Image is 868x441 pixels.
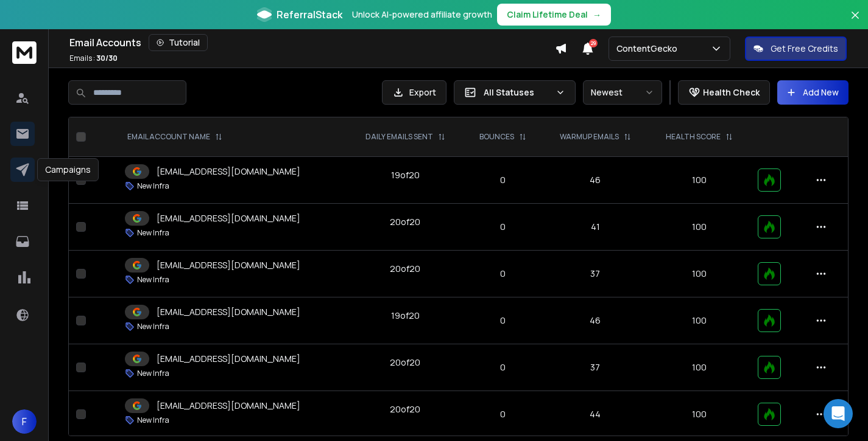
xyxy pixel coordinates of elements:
div: 20 of 20 [390,356,420,369]
button: Newest [583,80,662,105]
p: New Infra [137,369,169,378]
p: 0 [471,221,534,233]
p: [EMAIL_ADDRESS][DOMAIN_NAME] [157,165,300,178]
p: Health Check [703,86,760,99]
span: ReferralStack [277,7,342,22]
p: New Infra [137,275,169,285]
td: 100 [649,157,750,204]
p: [EMAIL_ADDRESS][DOMAIN_NAME] [157,353,300,365]
td: 37 [542,251,649,297]
div: 20 of 20 [390,403,420,415]
button: Add New [777,80,849,105]
div: EMAIL ACCOUNT NAME [127,132,222,142]
button: F [12,409,37,434]
p: [EMAIL_ADDRESS][DOMAIN_NAME] [157,259,300,271]
div: 20 of 20 [390,216,420,228]
button: Health Check [678,80,770,105]
td: 41 [542,204,649,251]
td: 46 [542,297,649,344]
p: [EMAIL_ADDRESS][DOMAIN_NAME] [157,306,300,318]
p: 0 [471,361,534,373]
p: 0 [471,408,534,420]
p: HEALTH SCORE [666,132,721,142]
div: Email Accounts [69,34,555,51]
p: 0 [471,268,534,280]
div: Campaigns [37,158,99,181]
button: Tutorial [149,34,208,51]
span: 30 / 30 [96,53,118,63]
div: Open Intercom Messenger [824,399,853,428]
p: All Statuses [484,86,551,99]
p: ContentGecko [616,43,682,55]
span: → [593,9,601,21]
p: Unlock AI-powered affiliate growth [352,9,492,21]
p: [EMAIL_ADDRESS][DOMAIN_NAME] [157,212,300,224]
button: Claim Lifetime Deal→ [497,4,611,26]
td: 100 [649,297,750,344]
td: 37 [542,344,649,391]
td: 100 [649,344,750,391]
td: 100 [649,251,750,297]
p: 0 [471,314,534,327]
p: BOUNCES [479,132,514,142]
div: 19 of 20 [391,310,420,322]
td: 100 [649,391,750,438]
p: [EMAIL_ADDRESS][DOMAIN_NAME] [157,400,300,412]
p: New Infra [137,322,169,332]
td: 100 [649,204,750,251]
button: Close banner [847,7,863,36]
button: Export [382,80,446,105]
p: New Infra [137,228,169,238]
span: 29 [589,39,598,47]
button: Get Free Credits [745,36,847,61]
p: Emails : [69,54,118,63]
p: DAILY EMAILS SENT [365,132,433,142]
td: 46 [542,157,649,204]
div: 19 of 20 [391,169,420,181]
td: 44 [542,391,649,438]
p: New Infra [137,181,169,191]
p: 0 [471,174,534,186]
p: New Infra [137,415,169,425]
div: 20 of 20 [390,263,420,275]
p: WARMUP EMAILS [560,132,619,142]
p: Get Free Credits [771,43,838,55]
